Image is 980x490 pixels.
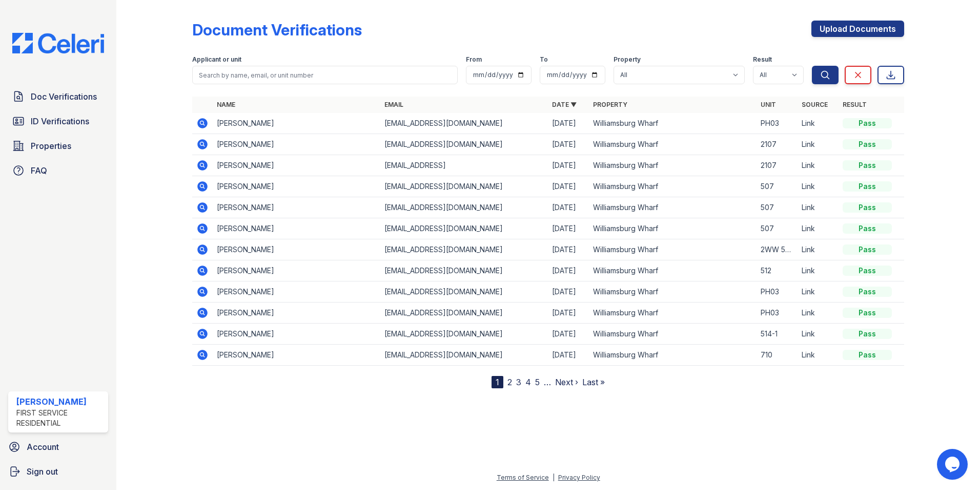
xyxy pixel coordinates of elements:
[380,324,548,345] td: [EMAIL_ADDRESS][DOMAIN_NAME]
[802,101,828,108] a: Source
[757,281,798,303] td: PH03
[589,324,757,345] td: Williamsburg Wharf
[380,281,548,303] td: [EMAIL_ADDRESS][DOMAIN_NAME]
[548,345,589,366] td: [DATE]
[843,160,892,171] div: Pass
[8,136,108,156] a: Properties
[27,465,58,478] span: Sign out
[798,176,839,197] td: Link
[843,118,892,128] div: Pass
[466,55,482,64] label: From
[589,155,757,176] td: Williamsburg Wharf
[843,308,892,318] div: Pass
[843,223,892,234] div: Pass
[589,239,757,260] td: Williamsburg Wharf
[552,101,577,108] a: Date ▼
[548,239,589,260] td: [DATE]
[757,218,798,239] td: 507
[937,449,970,480] iframe: chat widget
[798,281,839,303] td: Link
[16,408,104,428] div: First Service Residential
[380,176,548,197] td: [EMAIL_ADDRESS][DOMAIN_NAME]
[16,395,104,408] div: [PERSON_NAME]
[192,55,241,64] label: Applicant or unit
[380,218,548,239] td: [EMAIL_ADDRESS][DOMAIN_NAME]
[843,139,892,149] div: Pass
[548,176,589,197] td: [DATE]
[544,376,551,388] span: …
[798,260,839,281] td: Link
[27,441,59,453] span: Account
[798,197,839,218] td: Link
[213,197,380,218] td: [PERSON_NAME]
[589,260,757,281] td: Williamsburg Wharf
[757,197,798,218] td: 507
[217,101,235,108] a: Name
[589,303,757,324] td: Williamsburg Wharf
[31,90,97,103] span: Doc Verifications
[380,345,548,366] td: [EMAIL_ADDRESS][DOMAIN_NAME]
[843,287,892,297] div: Pass
[213,134,380,155] td: [PERSON_NAME]
[757,134,798,155] td: 2107
[558,474,600,481] a: Privacy Policy
[535,377,540,387] a: 5
[380,134,548,155] td: [EMAIL_ADDRESS][DOMAIN_NAME]
[843,244,892,255] div: Pass
[843,101,867,108] a: Result
[8,160,108,181] a: FAQ
[548,303,589,324] td: [DATE]
[4,33,112,53] img: CE_Logo_Blue-a8612792a0a2168367f1c8372b55b34899dd931a85d93a1a3d3e32e68fde9ad4.png
[548,324,589,345] td: [DATE]
[555,377,578,387] a: Next ›
[548,281,589,303] td: [DATE]
[757,345,798,366] td: 710
[213,303,380,324] td: [PERSON_NAME]
[507,377,512,387] a: 2
[843,329,892,339] div: Pass
[589,281,757,303] td: Williamsburg Wharf
[753,55,772,64] label: Result
[380,303,548,324] td: [EMAIL_ADDRESS][DOMAIN_NAME]
[757,239,798,260] td: 2WW 520
[614,55,641,64] label: Property
[548,197,589,218] td: [DATE]
[384,101,403,108] a: Email
[589,134,757,155] td: Williamsburg Wharf
[843,181,892,192] div: Pass
[798,113,839,134] td: Link
[582,377,605,387] a: Last »
[589,113,757,134] td: Williamsburg Wharf
[548,155,589,176] td: [DATE]
[757,260,798,281] td: 512
[553,474,555,481] div: |
[548,134,589,155] td: [DATE]
[516,377,521,387] a: 3
[8,86,108,107] a: Doc Verifications
[4,461,112,482] a: Sign out
[492,376,503,388] div: 1
[798,324,839,345] td: Link
[843,202,892,213] div: Pass
[757,324,798,345] td: 514-1
[540,55,548,64] label: To
[757,176,798,197] td: 507
[525,377,531,387] a: 4
[843,350,892,360] div: Pass
[192,66,458,84] input: Search by name, email, or unit number
[31,140,71,152] span: Properties
[761,101,776,108] a: Unit
[589,197,757,218] td: Williamsburg Wharf
[811,21,904,37] a: Upload Documents
[31,164,47,177] span: FAQ
[798,134,839,155] td: Link
[757,303,798,324] td: PH03
[589,345,757,366] td: Williamsburg Wharf
[213,239,380,260] td: [PERSON_NAME]
[380,155,548,176] td: [EMAIL_ADDRESS]
[213,176,380,197] td: [PERSON_NAME]
[548,113,589,134] td: [DATE]
[798,345,839,366] td: Link
[213,155,380,176] td: [PERSON_NAME]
